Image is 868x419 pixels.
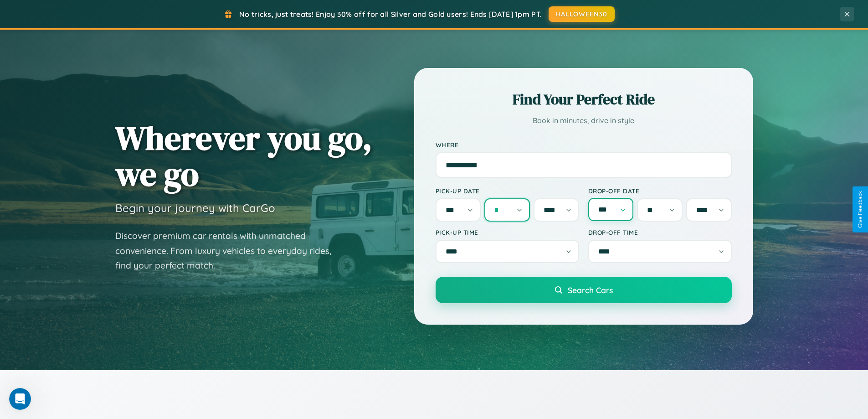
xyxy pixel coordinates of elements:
[436,187,579,195] label: Pick-up Date
[549,6,615,22] button: HALLOWEEN30
[436,89,732,109] h2: Find Your Perfect Ride
[857,191,863,228] div: Give Feedback
[115,228,343,273] p: Discover premium car rentals with unmatched convenience. From luxury vehicles to everyday rides, ...
[588,228,732,236] label: Drop-off Time
[436,228,579,236] label: Pick-up Time
[9,388,31,410] iframe: Intercom live chat
[568,285,613,295] span: Search Cars
[588,187,732,195] label: Drop-off Date
[436,277,732,303] button: Search Cars
[115,201,275,215] h3: Begin your journey with CarGo
[436,114,732,127] p: Book in minutes, drive in style
[436,141,732,149] label: Where
[239,10,542,19] span: No tricks, just treats! Enjoy 30% off for all Silver and Gold users! Ends [DATE] 1pm PT.
[115,120,372,192] h1: Wherever you go, we go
